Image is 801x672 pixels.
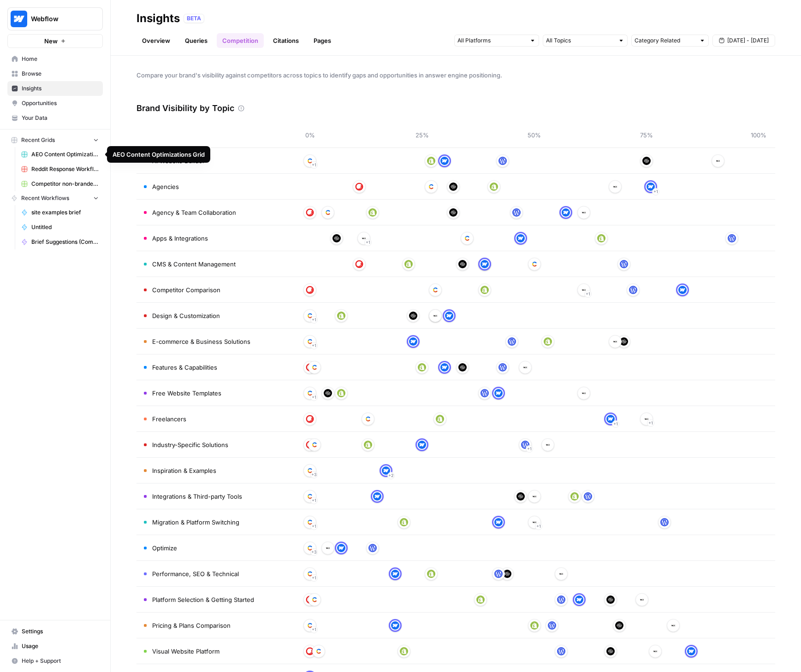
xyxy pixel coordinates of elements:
[557,595,565,604] img: 22xsrp1vvxnaoilgdb3s3rw3scik
[22,99,99,107] span: Opportunities
[440,157,449,165] img: a1pu3e9a4sjoov2n4mw66knzy8l8
[308,33,337,48] a: Pages
[388,471,394,480] span: + 2
[312,522,316,531] span: + 1
[152,543,177,553] span: Optimize
[557,570,565,578] img: i4x52ilb2nzb0yhdjpwfqj6p8htt
[7,81,103,96] a: Insights
[647,183,655,191] img: a1pu3e9a4sjoov2n4mw66knzy8l8
[306,492,314,501] img: 2ud796hvc3gw7qwjscn75txc5abr
[458,363,467,371] img: onsbemoa9sjln5gpq3z6gl4wfdvr
[324,544,332,552] img: i4x52ilb2nzb0yhdjpwfqj6p8htt
[267,33,304,48] a: Citations
[306,208,314,217] img: nkwbr8leobsn7sltvelb09papgu0
[530,260,539,268] img: 2ud796hvc3gw7qwjscn75txc5abr
[427,157,435,165] img: wrtrwb713zz0l631c70900pxqvqh
[152,440,228,449] span: Industry-Specific Solutions
[312,496,316,505] span: + 1
[570,492,579,501] img: wrtrwb713zz0l631c70900pxqvqh
[360,234,368,242] img: i4x52ilb2nzb0yhdjpwfqj6p8htt
[364,441,372,449] img: wrtrwb713zz0l631c70900pxqvqh
[635,36,695,45] input: Category Related
[22,84,99,93] span: Insights
[440,363,449,371] img: a1pu3e9a4sjoov2n4mw66knzy8l8
[152,595,254,604] span: Platform Selection & Getting Started
[136,71,775,80] span: Compare your brand's visibility against competitors across topics to identify gaps and opportunit...
[152,621,231,630] span: Pricing & Plans Comparison
[17,147,103,162] a: AEO Content Optimizations Grid
[337,312,345,320] img: wrtrwb713zz0l631c70900pxqvqh
[669,621,677,630] img: i4x52ilb2nzb0yhdjpwfqj6p8htt
[324,389,332,397] img: onsbemoa9sjln5gpq3z6gl4wfdvr
[179,33,213,48] a: Queries
[687,647,695,655] img: a1pu3e9a4sjoov2n4mw66knzy8l8
[620,260,628,268] img: 22xsrp1vvxnaoilgdb3s3rw3scik
[152,363,217,372] span: Features & Capabilities
[546,36,614,45] input: All Topics
[152,234,208,243] span: Apps & Integrations
[458,260,467,268] img: onsbemoa9sjln5gpq3z6gl4wfdvr
[597,234,605,242] img: wrtrwb713zz0l631c70900pxqvqh
[481,389,489,397] img: 22xsrp1vvxnaoilgdb3s3rw3scik
[449,183,457,191] img: onsbemoa9sjln5gpq3z6gl4wfdvr
[557,647,565,655] img: 22xsrp1vvxnaoilgdb3s3rw3scik
[136,11,180,26] div: Insights
[481,260,489,268] img: a1pu3e9a4sjoov2n4mw66knzy8l8
[306,389,314,397] img: 2ud796hvc3gw7qwjscn75txc5abr
[494,389,503,397] img: a1pu3e9a4sjoov2n4mw66knzy8l8
[606,595,615,604] img: onsbemoa9sjln5gpq3z6gl4wfdvr
[427,183,435,191] img: 2ud796hvc3gw7qwjscn75txc5abr
[7,96,103,111] a: Opportunities
[312,393,316,402] span: + 1
[364,415,372,423] img: 2ud796hvc3gw7qwjscn75txc5abr
[615,621,623,630] img: onsbemoa9sjln5gpq3z6gl4wfdvr
[17,235,103,249] a: Brief Suggestions (Competitive Gap Analysis)
[22,114,99,122] span: Your Data
[311,470,317,479] span: + 3
[409,337,417,346] img: a1pu3e9a4sjoov2n4mw66knzy8l8
[431,286,439,294] img: 2ud796hvc3gw7qwjscn75txc5abr
[436,415,444,423] img: wrtrwb713zz0l631c70900pxqvqh
[536,522,541,531] span: + 1
[498,157,507,165] img: 22xsrp1vvxnaoilgdb3s3rw3scik
[637,130,656,140] span: 75%
[312,160,316,170] span: + 1
[427,570,435,578] img: wrtrwb713zz0l631c70900pxqvqh
[642,157,651,165] img: onsbemoa9sjln5gpq3z6gl4wfdvr
[324,208,332,217] img: 2ud796hvc3gw7qwjscn75txc5abr
[530,492,539,501] img: i4x52ilb2nzb0yhdjpwfqj6p8htt
[22,55,99,63] span: Home
[413,130,431,140] span: 25%
[306,518,314,526] img: 2ud796hvc3gw7qwjscn75txc5abr
[17,205,103,220] a: site examples brief
[638,595,646,604] img: i4x52ilb2nzb0yhdjpwfqj6p8htt
[17,220,103,235] a: Untitled
[629,286,637,294] img: 22xsrp1vvxnaoilgdb3s3rw3scik
[521,441,529,449] img: 22xsrp1vvxnaoilgdb3s3rw3scik
[22,642,99,650] span: Usage
[7,654,103,668] button: Help + Support
[312,341,316,350] span: + 1
[31,180,99,188] span: Competitor non-branded SEO Grid
[17,177,103,191] a: Competitor non-branded SEO Grid
[660,518,669,526] img: 22xsrp1vvxnaoilgdb3s3rw3scik
[152,518,239,527] span: Migration & Platform Switching
[368,544,377,552] img: 22xsrp1vvxnaoilgdb3s3rw3scik
[311,548,317,557] span: + 3
[476,595,485,604] img: wrtrwb713zz0l631c70900pxqvqh
[306,337,314,346] img: 2ud796hvc3gw7qwjscn75txc5abr
[606,647,615,655] img: onsbemoa9sjln5gpq3z6gl4wfdvr
[418,363,426,371] img: wrtrwb713zz0l631c70900pxqvqh
[391,570,399,578] img: a1pu3e9a4sjoov2n4mw66knzy8l8
[7,7,103,30] button: Workspace: Webflow
[521,363,529,371] img: i4x52ilb2nzb0yhdjpwfqj6p8htt
[584,492,592,501] img: 22xsrp1vvxnaoilgdb3s3rw3scik
[306,286,314,294] img: nkwbr8leobsn7sltvelb09papgu0
[152,259,236,269] span: CMS & Content Management
[332,234,341,242] img: onsbemoa9sjln5gpq3z6gl4wfdvr
[7,639,103,654] a: Usage
[22,70,99,78] span: Browse
[355,260,363,268] img: nkwbr8leobsn7sltvelb09papgu0
[337,389,345,397] img: wrtrwb713zz0l631c70900pxqvqh
[310,441,319,449] img: 2ud796hvc3gw7qwjscn75txc5abr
